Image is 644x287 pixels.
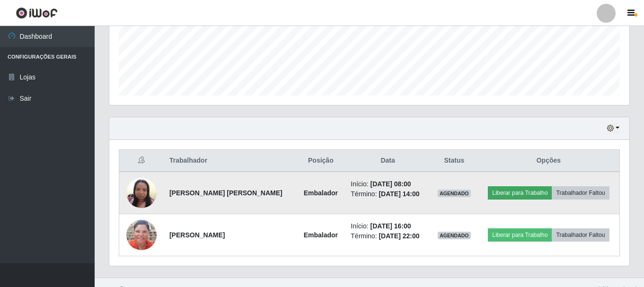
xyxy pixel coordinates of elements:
button: Trabalhador Faltou [552,228,609,242]
span: AGENDADO [438,232,471,239]
th: Posição [296,150,345,172]
time: [DATE] 08:00 [371,180,411,188]
strong: [PERSON_NAME] [169,231,225,239]
th: Data [345,150,431,172]
strong: [PERSON_NAME] [PERSON_NAME] [169,189,282,197]
img: 1721259813079.jpeg [126,173,157,213]
th: Opções [478,150,620,172]
time: [DATE] 22:00 [379,232,419,240]
img: CoreUI Logo [16,7,58,19]
li: Término: [351,231,425,241]
button: Liberar para Trabalho [488,228,552,242]
time: [DATE] 14:00 [379,190,419,198]
button: Liberar para Trabalho [488,186,552,200]
li: Início: [351,221,425,231]
strong: Embalador [304,189,338,197]
th: Trabalhador [164,150,297,172]
time: [DATE] 16:00 [371,222,411,230]
th: Status [431,150,478,172]
li: Término: [351,189,425,199]
button: Trabalhador Faltou [552,186,609,200]
span: AGENDADO [438,190,471,197]
li: Início: [351,179,425,189]
strong: Embalador [304,231,338,239]
img: 1732392011322.jpeg [126,220,157,250]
